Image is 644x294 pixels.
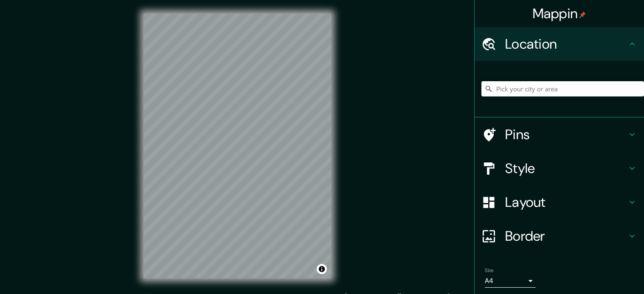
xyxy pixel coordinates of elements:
img: pin-icon.png [579,11,586,18]
div: Location [475,27,644,61]
h4: Border [505,228,627,245]
div: A4 [485,274,536,288]
h4: Location [505,36,627,52]
div: Layout [475,185,644,219]
div: Border [475,219,644,253]
h4: Pins [505,126,627,143]
label: Size [485,267,494,274]
button: Toggle attribution [317,264,327,274]
h4: Mappin [533,5,586,22]
h4: Style [505,160,627,177]
canvas: Map [144,14,331,278]
div: Pins [475,118,644,151]
div: Style [475,151,644,185]
input: Pick your city or area [481,81,644,96]
h4: Layout [505,194,627,211]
